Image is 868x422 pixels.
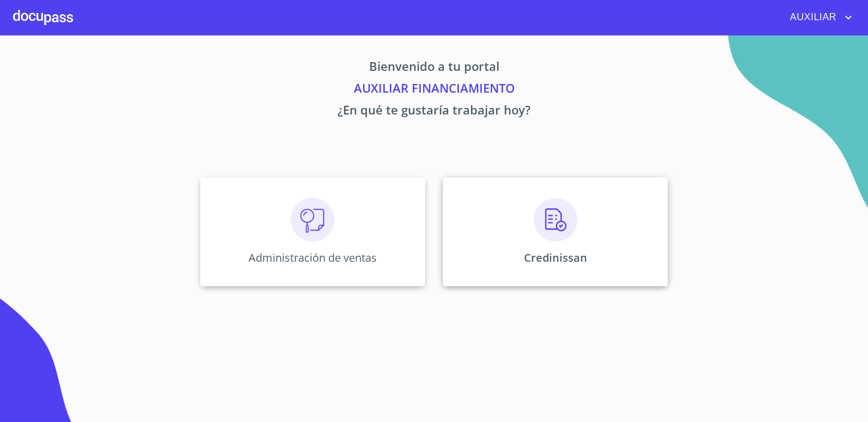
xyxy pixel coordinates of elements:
[524,250,587,265] p: Credinissan
[534,198,577,242] img: verificacion.png
[98,79,770,101] p: AUXILIAR FINANCIAMIENTO
[291,198,334,242] img: consulta.png
[249,250,377,265] p: Administración de ventas
[98,101,770,123] p: ¿En qué te gustaría trabajar hoy?
[782,9,855,26] button: account of current user
[98,57,770,79] p: Bienvenido a tu portal
[782,9,842,26] span: AUXILIAR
